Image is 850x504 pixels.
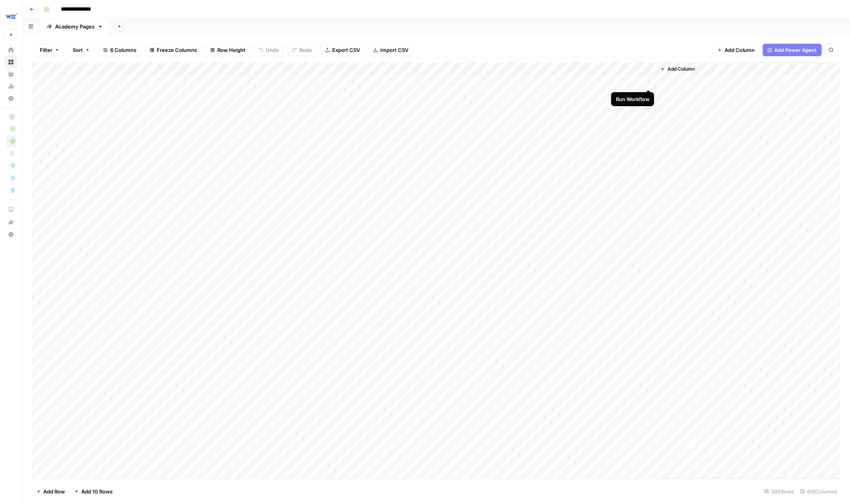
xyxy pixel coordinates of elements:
[217,46,245,54] span: Row Height
[797,485,841,498] div: 6/6 Columns
[299,46,312,54] span: Redo
[254,44,284,56] button: Undo
[761,485,797,498] div: 392 Rows
[55,23,95,30] div: Academy Pages
[763,44,822,56] button: Add Power Agent
[657,64,698,74] button: Add Column
[81,488,113,495] span: Add 10 Rows
[43,488,65,495] span: Add Row
[40,46,52,54] span: Filter
[5,203,17,216] a: AirOps Academy
[110,46,136,54] span: 6 Columns
[68,44,95,56] button: Sort
[5,228,17,241] button: Help + Support
[5,68,17,80] a: Your Data
[266,46,279,54] span: Undo
[725,46,755,54] span: Add Column
[70,485,117,498] button: Add 10 Rows
[380,46,408,54] span: Import CSV
[5,216,17,228] button: What's new?
[667,66,695,73] span: Add Column
[5,44,17,56] a: Home
[775,46,817,54] span: Add Power Agent
[35,44,64,56] button: Filter
[5,9,19,23] img: Wiz Logo
[332,46,360,54] span: Export CSV
[205,44,251,56] button: Row Height
[40,19,110,34] a: Academy Pages
[5,80,17,93] a: Usage
[145,44,202,56] button: Freeze Columns
[616,95,650,103] div: Run Workflow
[287,44,317,56] button: Redo
[368,44,413,56] button: Import CSV
[5,56,17,68] a: Browse
[712,44,760,56] button: Add Column
[73,46,83,54] span: Sort
[98,44,141,56] button: 6 Columns
[5,216,17,228] div: What's new?
[32,485,70,498] button: Add Row
[157,46,197,54] span: Freeze Columns
[320,44,365,56] button: Export CSV
[5,6,17,26] button: Workspace: Wiz
[5,92,17,105] a: Settings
